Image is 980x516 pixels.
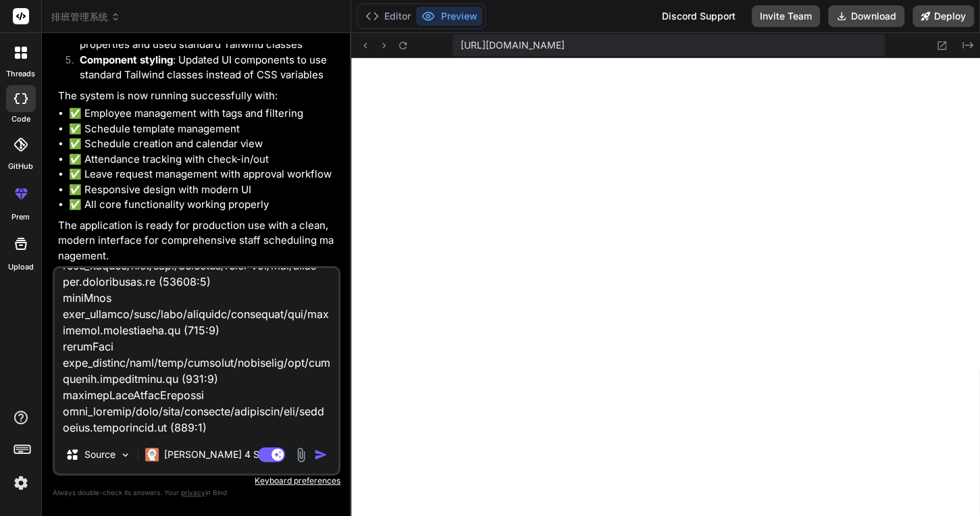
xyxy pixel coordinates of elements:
p: The system is now running successfully with: [58,88,338,104]
p: Source [84,448,115,461]
p: Always double-check its answers. Your in Bind [53,486,340,499]
img: attachment [293,447,309,463]
li: ✅ Schedule template management [69,122,338,137]
li: ✅ Responsive design with modern UI [69,182,338,198]
li: ✅ All core functionality working properly [69,197,338,213]
p: [PERSON_NAME] 4 S.. [164,448,265,461]
iframe: Preview [351,58,980,516]
img: Pick Models [120,449,131,461]
strong: Component styling [80,53,173,66]
div: Discord Support [654,5,744,27]
li: ✅ Attendance tracking with check-in/out [69,152,338,167]
p: Keyboard preferences [53,475,340,486]
label: GitHub [8,161,33,172]
button: Preview [416,7,482,26]
img: Claude 4 Sonnet [145,448,159,461]
label: code [11,113,30,125]
label: prem [11,211,30,223]
p: The application is ready for production use with a clean, modern interface for comprehensive staf... [58,218,338,264]
textarea: 3 lo 5 ipsumdolo sitam Consectet Adipisc Elits Doeiu: Tempori utla et dolorem: aliquaen a minimv ... [55,268,338,436]
li: : Updated UI components to use standard Tailwind classes instead of CSS variables [69,53,338,83]
span: [URL][DOMAIN_NAME] [461,38,565,52]
li: ✅ Schedule creation and calendar view [69,136,338,152]
img: icon [314,448,328,461]
button: Invite Team [752,5,820,27]
li: ✅ Employee management with tags and filtering [69,106,338,122]
button: Editor [360,7,416,26]
label: Upload [8,261,34,273]
span: 排班管理系统 [51,10,120,24]
button: Deploy [912,5,974,27]
img: settings [9,471,32,494]
button: Download [828,5,904,27]
span: privacy [181,488,205,496]
label: threads [6,68,35,80]
li: ✅ Leave request management with approval workflow [69,167,338,182]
